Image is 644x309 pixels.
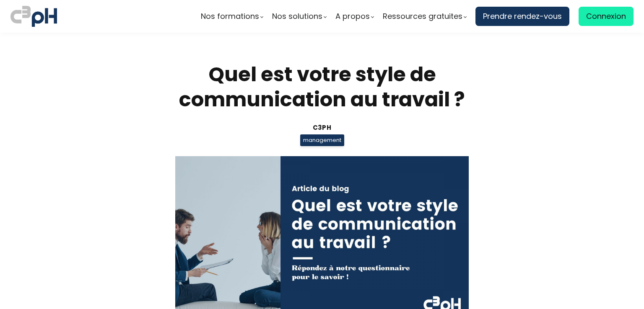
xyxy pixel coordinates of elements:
[483,10,562,23] span: Prendre rendez-vous
[4,291,90,309] iframe: chat widget
[272,10,322,23] span: Nos solutions
[475,7,569,26] a: Prendre rendez-vous
[127,62,517,112] h1: Quel est votre style de communication au travail ?
[335,10,370,23] span: A propos
[300,134,344,146] span: management
[579,7,634,26] a: Connexion
[383,10,462,23] span: Ressources gratuites
[10,4,57,28] img: logo C3PH
[127,123,517,132] div: C3pH
[201,10,259,23] span: Nos formations
[586,10,626,23] span: Connexion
